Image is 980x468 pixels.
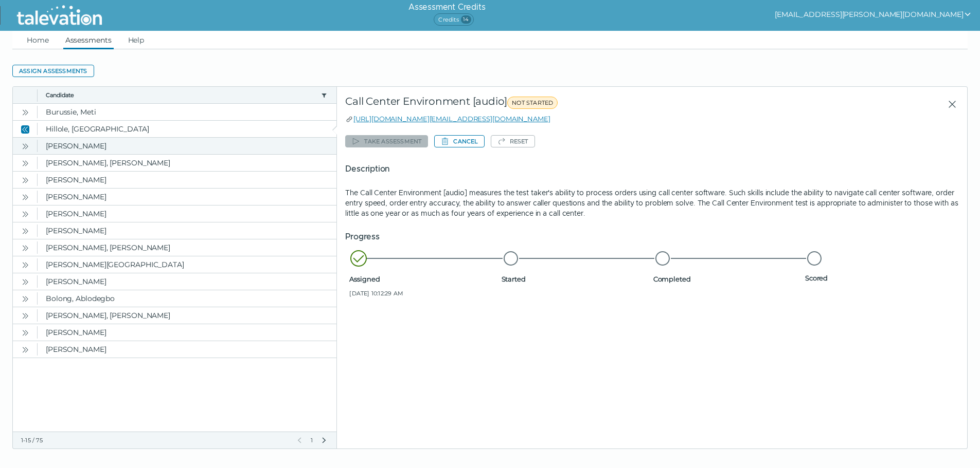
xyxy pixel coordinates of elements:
button: Cancel [434,135,484,147]
clr-dg-cell: [PERSON_NAME] [38,189,336,205]
span: 14 [461,15,471,24]
clr-dg-cell: Hillole, [GEOGRAPHIC_DATA] [38,121,336,137]
button: Open [19,208,31,220]
button: Open [19,343,31,355]
cds-icon: Close [21,125,29,134]
cds-icon: Open [21,227,29,235]
button: Next Page [320,436,328,444]
cds-icon: Open [21,329,29,337]
span: Credits [434,13,473,26]
clr-dg-cell: [PERSON_NAME] [38,324,336,341]
clr-dg-cell: [PERSON_NAME] [38,341,336,358]
cds-icon: Open [21,159,29,167]
cds-icon: Open [21,210,29,218]
span: 1 [310,436,314,444]
button: Close [19,123,31,135]
button: Close [939,95,959,114]
cds-icon: Open [21,108,29,117]
cds-icon: Open [21,244,29,252]
button: show user actions [775,8,972,21]
a: Assessments [63,31,114,49]
button: Open [19,191,31,203]
clr-dg-cell: [PERSON_NAME], [PERSON_NAME] [38,155,336,171]
button: Open [19,292,31,305]
h5: Progress [345,231,959,243]
clr-dg-cell: [PERSON_NAME] [38,138,336,154]
button: Open [19,224,31,237]
clr-dg-cell: [PERSON_NAME] [38,205,336,222]
h6: Assessment Credits [408,1,485,13]
cds-icon: Open [21,295,29,303]
button: Take assessment [345,135,428,147]
img: Talevation_Logo_Transparent_white.png [12,3,106,28]
button: Assign assessments [12,65,94,77]
cds-icon: Open [21,346,29,354]
button: Open [19,241,31,254]
clr-dg-cell: [PERSON_NAME], [PERSON_NAME] [38,239,336,256]
cds-icon: Open [21,176,29,184]
button: Open [19,106,31,118]
span: Started [502,275,649,283]
clr-dg-cell: [PERSON_NAME][GEOGRAPHIC_DATA] [38,256,336,273]
h5: Description [345,163,959,175]
span: Assigned [349,275,497,283]
clr-dg-cell: [PERSON_NAME], [PERSON_NAME] [38,307,336,324]
button: Open [19,309,31,322]
cds-icon: Open [21,142,29,151]
button: candidate filter [320,91,328,99]
span: Scored [805,274,953,282]
clr-dg-cell: Bolong, Ablodegbo [38,290,336,307]
span: NOT STARTED [507,97,558,109]
button: Open [19,157,31,169]
div: Call Center Environment [audio] [345,95,751,114]
clr-dg-cell: Burussie, Meti [38,104,336,120]
button: Open [19,258,31,271]
span: [DATE] 10:12:29 AM [349,289,497,297]
button: Open [19,174,31,186]
cds-icon: Open [21,312,29,320]
button: Open [19,275,31,288]
a: [URL][DOMAIN_NAME][EMAIL_ADDRESS][DOMAIN_NAME] [353,115,550,123]
cds-icon: Open [21,193,29,201]
button: Candidate [46,91,317,99]
button: Open [19,326,31,339]
a: Help [126,31,147,49]
button: Reset [491,135,535,147]
button: Open [19,140,31,152]
a: Home [25,31,51,49]
button: Previous Page [295,436,304,444]
clr-dg-cell: [PERSON_NAME] [38,273,336,290]
div: 1-15 / 75 [21,436,289,444]
clr-dg-cell: [PERSON_NAME] [38,222,336,239]
cds-icon: Open [21,278,29,286]
cds-icon: Open [21,261,29,269]
clr-dg-cell: [PERSON_NAME] [38,172,336,188]
p: The Call Center Environment [audio] measures the test taker's ability to process orders using cal... [345,188,959,218]
span: Completed [653,275,801,283]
